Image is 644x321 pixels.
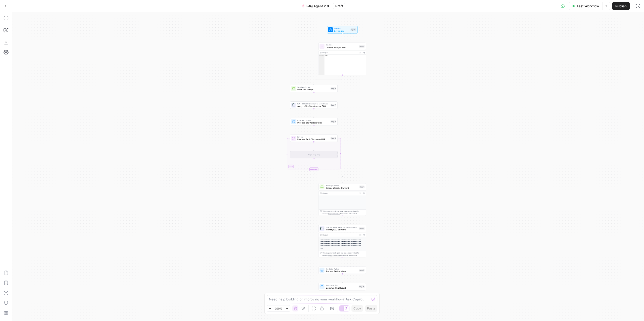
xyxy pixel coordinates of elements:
g: Edge from step_9-iteration-end to step_5-conditional-end [314,171,343,177]
g: Edge from step_9-iteration-ghost to step_9-iteration-end [313,158,314,167]
span: Paste [367,306,375,311]
span: FAQ Agent 2.0 [306,4,329,9]
g: Edge from step_9 to step_9-iteration-ghost [313,142,314,151]
div: Output [323,192,357,195]
span: Analyze Site Structure for FAQ Pages [297,105,329,108]
g: Edge from step_8 to step_9 [313,125,314,134]
span: Run Code · Python [326,268,358,270]
div: Step 5 [359,45,365,48]
span: Publish [615,4,627,9]
div: Drag & Drop Step [290,151,338,158]
div: Step 6 [330,87,336,90]
div: Web Page ScrapeInitial Site ScrapeStep 6 [290,85,338,92]
g: Edge from step_5 to step_6 [313,75,342,85]
span: LLM · [PERSON_NAME]-3-5-sonnet-latest [326,226,358,228]
g: Edge from start to step_5 [342,33,343,42]
g: Edge from step_3 to step_4 [342,274,343,283]
span: 100% [275,306,282,310]
span: Copy [353,306,361,311]
button: FAQ Agent 2.0 [299,2,332,10]
span: Process and Validate URLs [297,121,329,124]
div: LoopIterationProcess Each Discovered URLStep 9 [290,135,338,142]
span: Web Page Scrape [326,184,358,187]
span: Draft [335,4,343,8]
span: Choose Analysis Path [326,46,358,49]
g: Edge from step_5-conditional-end to step_1 [342,177,343,183]
div: Write Liquid TextGenerate FAQ ReportStep 4 [318,283,366,290]
div: Complete [290,168,338,171]
div: Output [323,51,357,54]
span: Identify FAQ Sections [326,228,358,231]
div: This output is too large & has been abbreviated for review. to view the full content. [323,252,365,257]
div: Step 2 [359,227,365,230]
span: Scrape Website Content [326,186,358,189]
div: LLM · [PERSON_NAME]-3-5-sonnet-latestAnalyze Site Structure for FAQ PagesStep 7 [290,101,338,109]
span: LLM · [PERSON_NAME]-3-5-sonnet-latest [297,102,329,105]
div: Complete [309,168,318,171]
button: Publish [612,2,630,10]
div: Web Page ScrapeScrape Website ContentStep 1OutputThis output is too large & has been abbreviated ... [318,183,366,216]
g: Edge from step_2 to step_3 [342,257,343,266]
g: Edge from step_5 to step_5-conditional-end [342,75,343,177]
div: Step 3 [359,269,365,272]
g: Edge from step_7 to step_8 [313,109,314,117]
div: Step 9 [330,137,336,140]
g: Edge from step_1 to step_2 [342,216,343,224]
span: Write Liquid Text [326,284,357,287]
span: Web Page Scrape [297,86,329,89]
span: Workflow [334,27,349,30]
span: Process FAQ Analysis [326,270,358,273]
div: Step 1 [359,185,365,188]
span: Run Code · Python [297,119,329,121]
div: Step 4 [359,285,365,288]
span: Initial Site Scrape [297,88,329,91]
div: WorkflowSet InputsInputs [318,26,366,33]
div: Run Code · PythonProcess FAQ AnalysisStep 3 [318,267,366,274]
button: Copy [351,305,363,312]
div: Step 8 [330,120,336,123]
button: Test Workflow [569,2,602,10]
div: Step 7 [330,104,336,106]
span: Set Inputs [334,29,349,32]
button: Paste [365,305,377,312]
span: Copy the output [328,254,340,256]
span: Copy the output [328,213,340,215]
div: ConditionChoose Analysis PathStep 5Outputnull [318,43,366,75]
div: Run Code · PythonProcess and Validate URLsStep 8 [290,118,338,125]
div: Output [323,234,357,236]
span: Generate FAQ Report [326,286,357,289]
div: 1 [318,54,324,56]
span: Test Workflow [577,4,599,9]
g: Edge from step_6 to step_7 [313,92,314,101]
div: This output is too large & has been abbreviated for review. to view the full content. [323,210,365,215]
span: Process Each Discovered URL [297,138,329,141]
div: Inputs [350,28,356,31]
span: Condition [326,44,358,46]
span: Iteration [297,136,329,138]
